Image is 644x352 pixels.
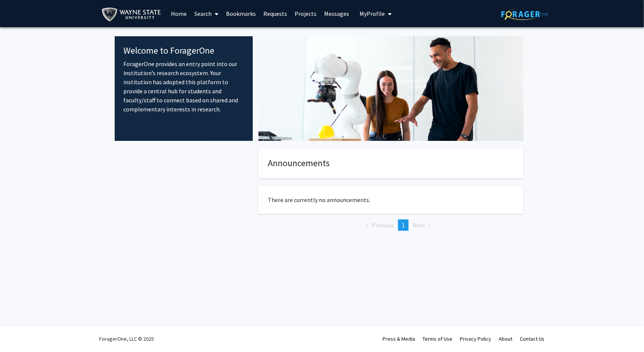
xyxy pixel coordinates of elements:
[423,335,453,342] a: Terms of Use
[167,0,191,27] a: Home
[191,0,222,27] a: Search
[124,59,244,114] p: ForagerOne provides an entry point into our institution’s research ecosystem. Your institution ha...
[501,8,549,20] img: ForagerOne Logo
[291,0,320,27] a: Projects
[101,6,164,23] img: Wayne State University Logo
[268,195,514,204] p: There are currently no announcements.
[372,221,394,229] span: Previous
[383,335,415,342] a: Press & Media
[402,221,405,229] span: 1
[360,10,385,17] span: My Profile
[258,36,524,141] img: Cover Image
[413,221,425,229] span: Next
[124,45,244,56] h4: Welcome to ForagerOne
[100,326,154,352] div: ForagerOne, LLC © 2025
[268,158,514,169] h4: Announcements
[520,335,545,342] a: Contact Us
[258,219,524,231] ul: Pagination
[320,0,353,27] a: Messages
[260,0,291,27] a: Requests
[460,335,492,342] a: Privacy Policy
[222,0,260,27] a: Bookmarks
[6,318,32,346] iframe: Chat
[499,335,513,342] a: About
